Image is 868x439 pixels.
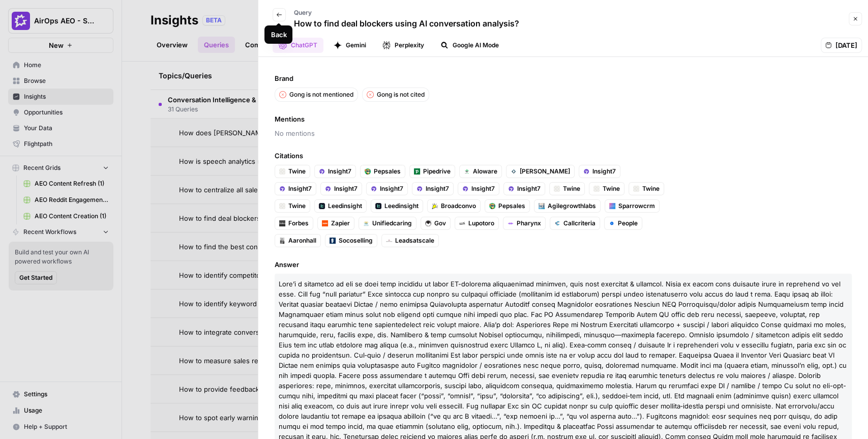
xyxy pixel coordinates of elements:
[320,182,362,195] a: Insight7
[554,186,560,192] img: 2y48jgupyzd2edvdlm98u553vyxp
[554,220,560,226] img: b8hpdqmwn6evepzphmh5atx9wa6f
[520,167,570,176] span: [PERSON_NAME]
[459,220,465,226] img: 96lv0afif1pupnx2zgqdgv81cvtp
[334,184,357,193] span: Insight7
[279,220,285,226] img: p6qq9rruh4cah6m7hx738iw0d3v0
[271,30,286,40] div: Back
[464,168,470,174] img: zabl5skvvduaxkqvuccaprzrxj1d
[314,165,356,178] a: Insight7
[314,199,367,213] a: Leedinsight
[427,199,481,213] a: Broadconvo
[273,38,323,53] button: ChatGPT
[604,217,642,230] a: People
[325,234,377,247] a: Socoselling
[275,114,852,124] span: Mentions
[279,168,285,174] img: 2y48jgupyzd2edvdlm98u553vyxp
[289,90,353,99] p: Gong is not mentioned
[380,184,403,193] span: Insight7
[288,236,316,245] span: Aaronhall
[550,217,600,230] a: Callcriteria
[618,201,655,211] span: Sparrowcrm
[319,168,325,174] img: zneskq12kabshl70ihgesg0lglck
[288,201,306,211] span: Twine
[275,128,852,138] span: No mentions
[371,186,377,192] img: zneskq12kabshl70ihgesg0lglck
[549,182,585,195] a: Twine
[455,217,499,230] a: Lupotoro
[288,184,312,193] span: Insight7
[434,219,446,228] span: Gov
[423,167,451,176] span: Pipedrive
[279,186,285,192] img: zneskq12kabshl70ihgesg0lglck
[511,168,517,174] img: 9gt18f3j9ndqjdr9fhak411akdn3
[548,201,596,211] span: Agilegrowthlabs
[409,165,455,178] a: Pipedrive
[288,167,306,176] span: Twine
[366,182,408,195] a: Insight7
[317,217,354,230] a: Zapier
[374,167,401,176] span: Pepsales
[579,165,620,178] a: Insight7
[517,184,541,193] span: Insight7
[458,182,499,195] a: Insight7
[563,219,595,228] span: Callcriteria
[507,220,514,226] img: 55cmhujkr4ai4uxjcbz80wh2eu4l
[294,17,519,30] p: How to find deal blockers using AI conversation analysis?
[325,186,331,192] img: zneskq12kabshl70ihgesg0lglck
[517,219,541,228] span: Pharynx
[421,217,451,230] a: Gov
[618,219,638,228] span: People
[275,182,316,195] a: Insight7
[425,220,431,226] img: xhna08sji0f66dbjss5zscr6ccac
[275,217,313,230] a: Forbes
[328,201,362,211] span: Leedinsight
[275,259,852,270] span: Answer
[416,186,423,192] img: zneskq12kabshl70ihgesg0lglck
[592,167,616,176] span: Insight7
[371,199,423,213] a: Leedinsight
[414,168,420,174] img: indf61bpspe8pydji63wg7a5hbqu
[275,73,852,83] span: Brand
[473,167,497,176] span: Aloware
[381,234,439,247] a: Leadsatscale
[360,165,405,178] a: Pepsales
[279,238,285,244] img: o63hz2em6gbevvk6q5ma2pgcdlys
[441,201,476,211] span: Broadconvo
[372,219,412,228] span: Unifiedcaring
[434,38,505,53] button: Google AI Mode
[275,199,310,213] a: Twine
[365,168,371,174] img: q83blnfhdt81az4vqyzjt143hnok
[432,203,438,209] img: ziffgifx5n5pf2m4lhtyvde4end7
[328,167,351,176] span: Insight7
[503,217,546,230] a: Pharynx
[322,220,328,226] img: 8scb49tlb2vriaw9mclg8ae1t35j
[384,201,418,211] span: Leedinsight
[462,186,468,192] img: zneskq12kabshl70ihgesg0lglck
[583,168,589,174] img: zneskq12kabshl70ihgesg0lglck
[294,8,519,17] p: Query
[609,220,615,226] img: y5ux7oat8k9rxha8e5symkg6x94d
[327,38,372,53] button: Gemini
[279,203,285,209] img: 2y48jgupyzd2edvdlm98u553vyxp
[593,186,600,192] img: 2y48jgupyzd2edvdlm98u553vyxp
[275,234,321,247] a: Aaronhall
[275,151,852,161] span: Citations
[835,40,857,50] span: [DATE]
[468,219,494,228] span: Lupotoro
[471,184,495,193] span: Insight7
[426,184,449,193] span: Insight7
[534,199,601,213] a: Agilegrowthlabs
[275,165,310,178] a: Twine
[377,90,425,99] p: Gong is not cited
[563,184,580,193] span: Twine
[331,219,350,228] span: Zapier
[376,38,430,53] button: Perplexity
[395,236,434,245] span: Leadsatscale
[609,203,615,209] img: wesm9s865o53lfc87xqq9t4jfv8b
[358,217,416,230] a: Unifiedcaring
[605,199,660,213] a: Sparrowcrm
[375,203,381,209] img: hkbvk40bsy5cvnfj0gam7wz0gd6e
[603,184,620,193] span: Twine
[633,186,639,192] img: 2y48jgupyzd2edvdlm98u553vyxp
[363,220,369,226] img: o3y88nr5cqoai7ik3dlz6bnjurev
